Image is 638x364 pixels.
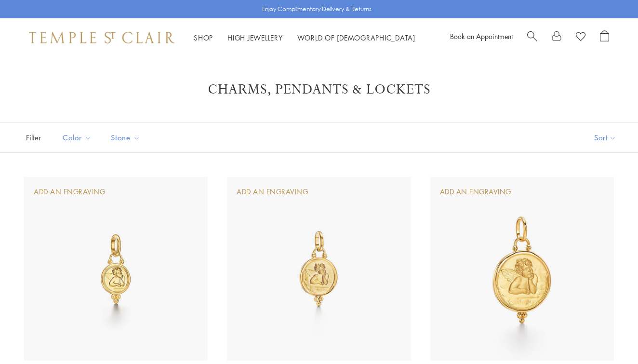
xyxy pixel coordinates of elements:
img: AP10-BEZGRN [430,177,614,361]
h1: Charms, Pendants & Lockets [39,81,599,98]
a: Book an Appointment [450,31,513,41]
span: Stone [106,132,147,144]
a: Open Shopping Bag [600,30,609,45]
button: Stone [104,127,147,148]
span: Color [58,132,99,144]
div: Add An Engraving [440,187,511,197]
button: Color [55,127,99,148]
img: AP10-BEZGRN [227,177,411,361]
p: Enjoy Complimentary Delivery & Returns [262,4,372,14]
a: ShopShop [194,33,213,42]
img: Temple St. Clair [29,32,174,43]
div: Add An Engraving [237,187,308,197]
nav: Main navigation [194,32,415,44]
a: Search [527,30,537,45]
div: Add An Engraving [34,187,105,197]
img: AP10-BEZGRN [24,177,208,361]
button: Show sort by [572,123,638,152]
a: World of [DEMOGRAPHIC_DATA]World of [DEMOGRAPHIC_DATA] [297,33,415,42]
a: High JewelleryHigh Jewellery [227,33,283,42]
a: View Wishlist [576,30,585,45]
